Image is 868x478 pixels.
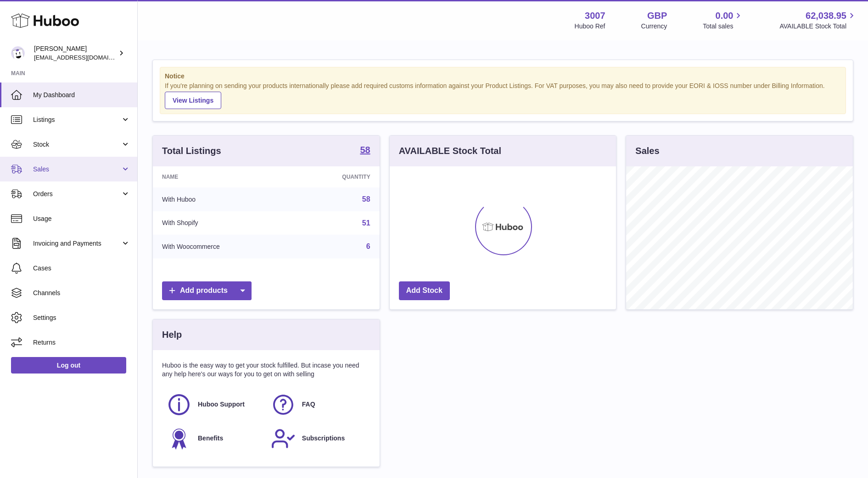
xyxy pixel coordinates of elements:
[167,392,262,417] a: Huboo Support
[647,10,667,22] strong: GBP
[33,289,130,297] span: Channels
[153,166,293,187] th: Name
[33,338,130,347] span: Returns
[716,10,734,22] span: 0.00
[302,400,315,409] span: FAQ
[302,434,345,443] span: Subscriptions
[165,92,221,109] a: View Listings
[167,426,262,451] a: Benefits
[165,72,841,81] strong: Notice
[360,145,370,154] strong: 58
[641,22,667,31] div: Currency
[33,190,121,198] span: Orders
[703,10,744,31] a: 0.00 Total sales
[162,361,370,379] p: Huboo is the easy way to get your stock fulfilled. But incase you need any help here's our ways f...
[33,214,130,223] span: Usage
[360,145,370,156] a: 58
[198,434,223,443] span: Benefits
[33,165,121,174] span: Sales
[33,239,121,248] span: Invoicing and Payments
[33,140,121,149] span: Stock
[779,22,857,31] span: AVAILABLE Stock Total
[779,10,857,31] a: 62,038.95 AVAILABLE Stock Total
[33,115,121,124] span: Listings
[806,10,846,22] span: 62,038.95
[271,426,366,451] a: Subscriptions
[34,44,117,62] div: [PERSON_NAME]
[162,281,252,300] a: Add products
[575,22,605,31] div: Huboo Ref
[293,166,379,187] th: Quantity
[162,329,182,341] h3: Help
[153,235,293,258] td: With Woocommerce
[399,281,450,300] a: Add Stock
[703,22,744,31] span: Total sales
[635,145,659,157] h3: Sales
[399,145,501,157] h3: AVAILABLE Stock Total
[33,313,130,322] span: Settings
[11,46,25,60] img: bevmay@maysama.com
[11,357,126,374] a: Log out
[362,195,370,203] a: 58
[362,219,370,227] a: 51
[271,392,366,417] a: FAQ
[162,145,221,157] h3: Total Listings
[153,187,293,211] td: With Huboo
[198,400,245,409] span: Huboo Support
[153,211,293,235] td: With Shopify
[585,10,605,22] strong: 3007
[165,82,841,109] div: If you're planning on sending your products internationally please add required customs informati...
[33,91,130,99] span: My Dashboard
[34,54,135,61] span: [EMAIL_ADDRESS][DOMAIN_NAME]
[33,264,130,273] span: Cases
[366,242,370,250] a: 6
